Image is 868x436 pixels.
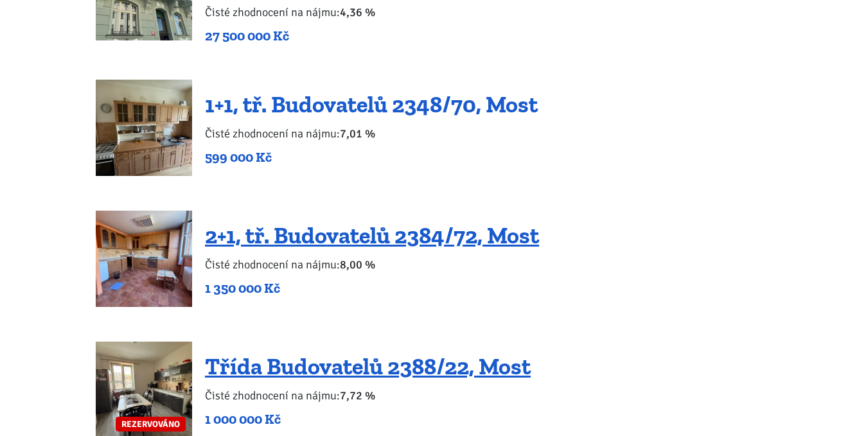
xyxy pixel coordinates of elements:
[205,148,538,166] p: 599 000 Kč
[205,256,539,274] p: Čisté zhodnocení na nájmu:
[205,353,531,380] a: Třída Budovatelů 2388/22, Most
[340,257,375,272] b: 8,00 %
[205,27,772,45] p: 27 500 000 Kč
[340,5,375,19] b: 4,36 %
[205,125,538,143] p: Čisté zhodnocení na nájmu:
[205,387,531,405] p: Čisté zhodnocení na nájmu:
[205,222,539,249] a: 2+1, tř. Budovatelů 2384/72, Most
[205,410,531,428] p: 1 000 000 Kč
[340,126,375,141] b: 7,01 %
[340,388,375,403] b: 7,72 %
[116,417,186,432] span: REZERVOVÁNO
[205,91,538,118] a: 1+1, tř. Budovatelů 2348/70, Most
[205,3,772,21] p: Čisté zhodnocení na nájmu:
[205,279,539,297] p: 1 350 000 Kč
